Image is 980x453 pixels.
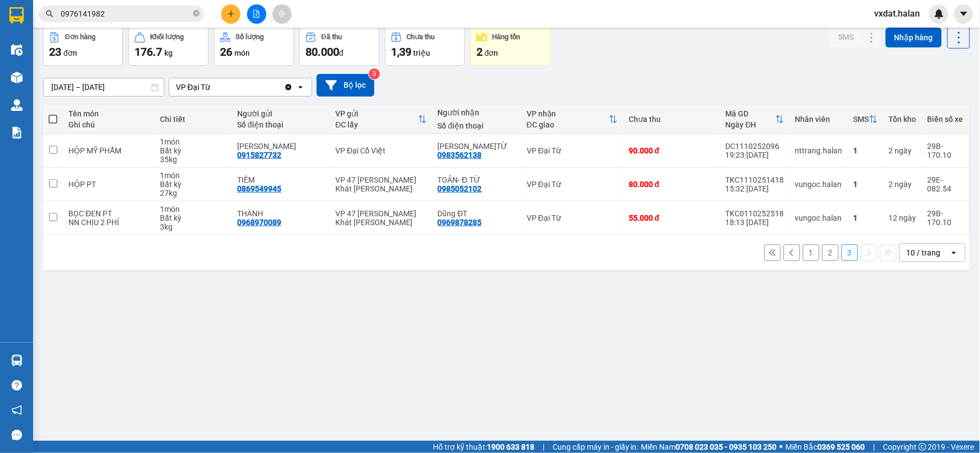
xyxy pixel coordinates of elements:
[726,120,775,129] div: Ngày ĐH
[786,441,865,453] span: Miền Bắc
[954,4,973,24] button: caret-down
[237,151,281,159] div: 0915827732
[335,120,417,129] div: ĐC lấy
[487,443,534,451] strong: 1900 633 818
[335,175,426,193] div: VP 47 [PERSON_NAME] Khát [PERSON_NAME]
[629,214,715,222] div: 55.000 đ
[866,7,929,20] span: vxdat.halan
[543,441,544,453] span: |
[726,142,784,151] div: DC1110252096
[272,4,292,24] button: aim
[928,115,963,124] div: Biển số xe
[63,49,77,57] span: đơn
[237,184,281,193] div: 0869549945
[247,4,266,24] button: file-add
[61,8,191,20] input: Tìm tên, số ĐT hoặc mã đơn
[886,28,942,47] button: Nhập hàng
[193,10,200,17] span: close-circle
[438,151,482,159] div: 0983562138
[11,127,23,138] img: solution-icon
[795,214,843,222] div: vungoc.halan
[164,49,173,57] span: kg
[193,9,200,19] span: close-circle
[438,218,482,227] div: 0969878285
[848,105,883,134] th: Toggle SortBy
[485,49,499,57] span: đơn
[854,180,878,189] div: 1
[527,109,609,118] div: VP nhận
[335,146,426,155] div: VP Đại Cồ Việt
[521,105,623,134] th: Toggle SortBy
[128,26,208,66] button: Khối lượng176.7kg
[335,109,417,118] div: VP gửi
[795,115,843,124] div: Nhân viên
[413,49,430,57] span: triệu
[369,68,380,79] sup: 3
[527,120,609,129] div: ĐC giao
[726,209,784,218] div: TKC0110252518
[433,441,534,453] span: Hỗ trợ kỹ thuật:
[438,184,482,193] div: 0985052102
[842,244,858,261] button: 3
[928,209,963,227] div: 29B-170.10
[726,151,784,159] div: 19:23 [DATE]
[227,10,235,18] span: plus
[160,146,226,155] div: Bất kỳ
[726,218,784,227] div: 18:13 [DATE]
[470,26,550,66] button: Hàng tồn2đơn
[11,355,23,366] img: warehouse-icon
[438,121,516,130] div: Số điện thoại
[220,45,232,58] span: 26
[438,175,516,184] div: TOẢN- Đ.TỪ
[160,155,226,164] div: 35 kg
[43,26,123,66] button: Đơn hàng23đơn
[629,180,715,189] div: 80.000 đ
[629,115,715,124] div: Chưa thu
[68,120,149,129] div: Ghi chú
[720,105,790,134] th: Toggle SortBy
[160,189,226,198] div: 27 kg
[726,184,784,193] div: 15:32 [DATE]
[629,146,715,155] div: 90.000 đ
[527,214,618,222] div: VP Đại Từ
[237,120,324,129] div: Số điện thoại
[780,445,783,449] span: ⚪️
[829,27,863,47] button: SMS
[895,146,912,155] span: ngày
[11,72,23,83] img: warehouse-icon
[151,33,184,41] div: Khối lượng
[795,180,843,189] div: vungoc.halan
[306,45,339,58] span: 80.000
[391,45,411,58] span: 1,39
[160,222,226,231] div: 3 kg
[236,33,264,41] div: Số lượng
[822,244,839,261] button: 2
[68,218,149,227] div: NN CHỊU 2 PHÍ
[934,9,944,19] img: icon-new-feature
[854,115,869,124] div: SMS
[676,443,777,451] strong: 0708 023 035 - 0935 103 250
[278,10,286,18] span: aim
[214,26,294,66] button: Số lượng26món
[11,99,23,111] img: warehouse-icon
[234,49,250,57] span: món
[296,83,305,92] svg: open
[438,209,516,218] div: Dũng ĐT
[919,443,927,451] span: copyright
[176,82,210,93] div: VP Đại Từ
[907,247,941,258] div: 10 / trang
[237,175,324,184] div: TIỀM
[237,142,324,151] div: MAI LINH
[160,115,226,124] div: Chi tiết
[49,45,61,58] span: 23
[44,78,164,96] input: Select a date range.
[237,218,281,227] div: 0968970089
[65,33,95,41] div: Đơn hàng
[160,214,226,222] div: Bất kỳ
[795,146,843,155] div: nttrang.halan
[68,146,149,155] div: HỘP MỸ PHẨM
[527,180,618,189] div: VP Đại Từ
[959,9,969,19] span: caret-down
[854,146,878,155] div: 1
[335,209,426,227] div: VP 47 [PERSON_NAME] Khát [PERSON_NAME]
